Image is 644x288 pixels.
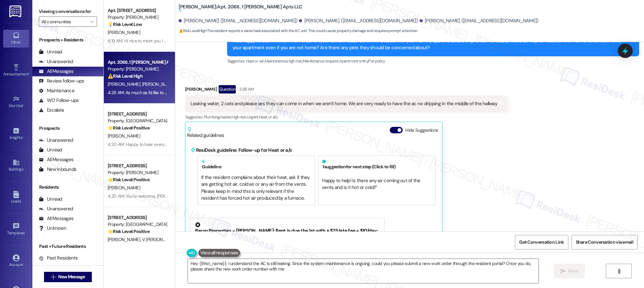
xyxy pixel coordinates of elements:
div: Leaking water, 2 cats and please yes they can come in when we aren't home. We are very ready to h... [191,100,497,107]
strong: 💡 Risk Level: Low [108,21,142,27]
strong: ⚠️ Risk Level: High [108,73,143,79]
span: Plumbing/water , [204,114,232,120]
div: 4:20 AM: Happy to hear everything's all set! If [PERSON_NAME] met your expectations, please reply... [108,141,480,147]
div: Question [219,85,236,93]
div: Tagged as: [185,112,508,122]
span: Heat or a/c [259,114,278,120]
span: High risk , [287,58,302,64]
span: Send [568,268,578,274]
input: All communities [42,17,87,27]
div: [PERSON_NAME]. ([EMAIL_ADDRESS][DOMAIN_NAME]) [299,17,418,24]
div: Residents [32,184,104,191]
strong: 🌟 Risk Level: Positive [108,228,149,234]
b: ResiDesk guideline: Follow-up for Heat or a/c [196,147,292,153]
div: WO Follow-ups [39,97,79,104]
div: Unanswered [39,205,73,212]
img: ResiDesk Logo [9,6,23,17]
a: Inbox [3,30,29,47]
span: • [29,71,30,75]
button: Get Conversation Link [515,235,568,249]
span: Maintenance request , [302,58,339,64]
label: Viewing conversations for [39,6,97,17]
span: Get Conversation Link [519,239,564,246]
div: All Messages [39,68,73,75]
strong: 🌟 Risk Level: Positive [108,125,149,131]
div: Apt. [STREET_ADDRESS] [108,7,168,14]
span: High risk , [232,114,247,120]
i:  [51,274,56,280]
i:  [90,19,93,24]
div: [STREET_ADDRESS] [108,214,168,221]
div: If the resident complains about their heat, ask if they are getting hot air, cold air or any air ... [201,174,311,202]
div: Escalate [39,107,64,114]
a: Leads [3,189,29,206]
span: Maintenance , [265,58,287,64]
button: New Message [44,272,92,282]
label: Hide Suggestions [405,127,438,134]
div: Related guidelines [187,127,224,139]
textarea: Hey {{first_name}}, I understand the AC is still leaking. Since the system maintenance is ongoing... [188,259,539,283]
div: Unread [39,196,62,203]
div: Property: [PERSON_NAME] [108,14,168,21]
div: Tagged as: [227,56,639,66]
div: Maintenance [39,87,74,94]
span: Urgent , [247,114,259,120]
div: [PERSON_NAME]. ([EMAIL_ADDRESS][DOMAIN_NAME]) [179,17,298,24]
div: 4:20 AM: You're welcome, [PERSON_NAME]! [108,193,190,199]
i:  [617,269,621,274]
span: [PERSON_NAME] [108,237,142,242]
div: [STREET_ADDRESS] [108,111,168,117]
span: • [22,134,23,139]
h5: Guideline [201,159,311,170]
button: Send [554,264,585,278]
div: Property: [GEOGRAPHIC_DATA] [108,221,168,228]
div: New Inbounds [39,166,76,173]
div: Unanswered [39,137,73,144]
a: Buildings [3,157,29,174]
div: [PERSON_NAME] [185,85,508,95]
div: Prospects [32,125,104,132]
span: Share Conversation via email [576,239,633,246]
a: Insights • [3,125,29,143]
div: Prospects + Residents [32,37,104,43]
span: V. [PERSON_NAME] [142,237,178,242]
div: Property: [GEOGRAPHIC_DATA] [108,117,168,124]
div: All Messages [39,215,73,222]
div: [STREET_ADDRESS] [108,162,168,169]
div: Unread [39,147,62,153]
span: New Message [58,273,85,280]
a: Account [3,252,29,270]
div: [PERSON_NAME]. ([EMAIL_ADDRESS][DOMAIN_NAME]) [420,17,539,24]
div: Review follow-ups [39,78,84,84]
span: • [23,103,24,107]
span: [PERSON_NAME] [108,81,142,87]
div: Baron Properties - [PERSON_NAME]: Rent is due the 1st with a $75 late fee + $10/day; after-hours ... [195,222,379,269]
div: Unread [39,49,62,55]
a: Site Visit • [3,94,29,111]
div: All Messages [39,156,73,163]
div: Property: [PERSON_NAME] [108,66,168,72]
strong: ⚠️ Risk Level: High [179,28,206,33]
i:  [561,269,565,274]
div: Unanswered [39,58,73,65]
div: Property: [PERSON_NAME] [108,169,168,176]
b: [PERSON_NAME]: Apt. 2066, 1 [PERSON_NAME] Apts LLC [179,4,302,14]
span: Heat or a/c , [246,58,265,64]
div: Unknown [39,225,66,232]
button: Share Conversation via email [572,235,638,249]
div: 3:38 AM [237,86,254,93]
span: : The resident reports a water leak associated with the AC unit. This could cause property damage... [179,28,418,34]
strong: 🌟 Risk Level: Positive [108,177,149,183]
span: [PERSON_NAME] [108,29,140,35]
span: [PERSON_NAME] [142,81,174,87]
div: I'll be happy to submit a new work order on your behalf. Please confirm the issue with your AC. A... [233,38,629,51]
div: Apt. 2066, 1 [PERSON_NAME] Apts LLC [108,59,168,66]
span: Apartment entry , [339,58,368,64]
div: Past + Future Residents [32,243,104,250]
div: 6:19 AM: Hi nice to meet you. I actually have a request I've been meaning to ask management about... [108,38,449,44]
span: Pet policy [368,58,385,64]
span: [PERSON_NAME] [108,185,140,191]
span: [PERSON_NAME] [108,133,140,139]
span: ' Happy to help! Is there any air coming out of the vents and is it hot or cold? ' [322,177,421,191]
h5: 1 suggestion for next step (Click to fill) [322,159,432,170]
